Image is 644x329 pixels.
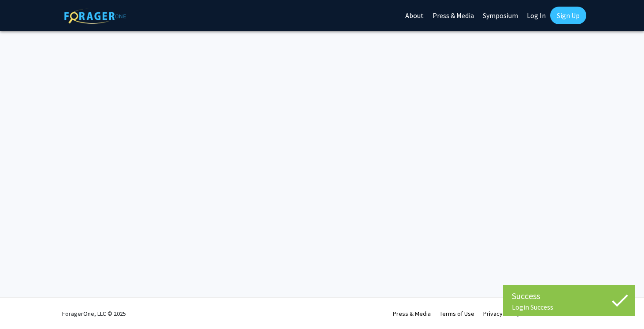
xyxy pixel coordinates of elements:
[64,8,126,24] img: ForagerOne Logo
[512,289,626,303] div: Success
[393,310,431,318] a: Press & Media
[483,310,520,318] a: Privacy Policy
[440,310,474,318] a: Terms of Use
[62,298,126,329] div: ForagerOne, LLC © 2025
[512,303,626,311] div: Login Success
[550,7,586,24] a: Sign Up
